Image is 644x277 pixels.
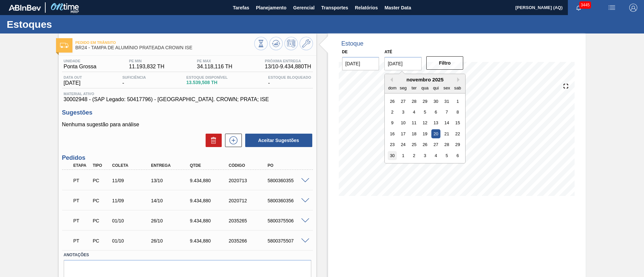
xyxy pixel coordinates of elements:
[64,250,311,260] label: Anotações
[442,140,451,149] div: Choose sexta-feira, 28 de novembro de 2025
[568,3,589,12] button: Notificações
[149,163,193,168] div: Entrega
[266,163,310,168] div: PO
[579,1,591,9] span: 3445
[149,238,193,244] div: 26/10/2025
[266,218,310,223] div: 5800375506
[265,59,311,63] span: Próxima Entrega
[384,4,411,12] span: Master Data
[72,193,92,208] div: Pedido em Trânsito
[410,151,419,160] div: Choose terça-feira, 2 de dezembro de 2025
[399,96,408,106] div: Choose segunda-feira, 27 de outubro de 2025
[227,198,271,203] div: 2020712
[399,108,408,117] div: Choose segunda-feira, 3 de novembro de 2025
[73,198,90,203] p: PT
[64,80,82,86] span: [DATE]
[254,37,268,50] button: Visão Geral dos Estoques
[388,140,397,149] div: Choose domingo, 23 de novembro de 2025
[64,75,82,79] span: Data out
[442,83,451,92] div: sex
[421,118,430,127] div: Choose quarta-feira, 12 de novembro de 2025
[453,151,462,160] div: Choose sábado, 6 de dezembro de 2025
[421,140,430,149] div: Choose quarta-feira, 26 de novembro de 2025
[110,198,154,203] div: 11/09/2025
[431,108,440,117] div: Choose quinta-feira, 6 de novembro de 2025
[197,64,232,70] span: 34.118,116 TH
[245,134,312,147] button: Aceitar Sugestões
[321,4,348,12] span: Transportes
[342,57,379,70] input: dd/mm/yyyy
[122,75,146,79] span: Suficiência
[233,4,249,12] span: Tarefas
[62,109,313,116] h3: Sugestões
[73,238,90,244] p: PT
[457,77,462,82] button: Next Month
[188,238,232,244] div: 9.434,880
[384,57,422,70] input: dd/mm/yyyy
[388,129,397,138] div: Choose domingo, 16 de novembro de 2025
[91,218,111,223] div: Pedido de Compra
[269,37,283,50] button: Atualizar Gráfico
[7,20,126,28] h1: Estoques
[387,96,463,161] div: month 2025-11
[227,238,271,244] div: 2035266
[431,83,440,92] div: qui
[629,4,637,12] img: Logout
[431,118,440,127] div: Choose quinta-feira, 13 de novembro de 2025
[110,178,154,183] div: 11/09/2025
[453,108,462,117] div: Choose sábado, 8 de novembro de 2025
[129,59,164,63] span: PE MIN
[300,37,313,50] button: Ir ao Master Data / Geral
[72,173,92,188] div: Pedido em Trânsito
[421,96,430,106] div: Choose quarta-feira, 29 de outubro de 2025
[608,4,616,12] img: userActions
[410,96,419,106] div: Choose terça-feira, 28 de outubro de 2025
[442,108,451,117] div: Choose sexta-feira, 7 de novembro de 2025
[256,4,286,12] span: Planejamento
[442,129,451,138] div: Choose sexta-feira, 21 de novembro de 2025
[222,134,242,147] div: Nova sugestão
[453,96,462,106] div: Choose sábado, 1 de novembro de 2025
[385,77,465,82] div: novembro 2025
[91,238,111,244] div: Pedido de Compra
[421,151,430,160] div: Choose quarta-feira, 3 de dezembro de 2025
[227,218,271,223] div: 2035265
[188,198,232,203] div: 9.434,880
[186,80,228,85] span: 13.539,508 TH
[266,75,313,86] div: -
[266,198,310,203] div: 5800360356
[431,140,440,149] div: Choose quinta-feira, 27 de novembro de 2025
[60,43,68,48] img: Ícone
[188,178,232,183] div: 9.434,880
[202,134,222,147] div: Excluir Sugestões
[293,4,315,12] span: Gerencial
[64,59,97,63] span: Unidade
[341,40,364,47] div: Estoque
[410,83,419,92] div: ter
[121,75,148,86] div: -
[72,163,92,168] div: Etapa
[73,178,90,183] p: PT
[388,108,397,117] div: Choose domingo, 2 de novembro de 2025
[149,178,193,183] div: 13/10/2025
[431,96,440,106] div: Choose quinta-feira, 30 de outubro de 2025
[388,118,397,127] div: Choose domingo, 9 de novembro de 2025
[431,151,440,160] div: Choose quinta-feira, 4 de dezembro de 2025
[64,92,311,96] span: Material ativo
[388,77,393,82] button: Previous Month
[9,5,41,11] img: TNhmsLtSVTkK8tSr43FrP2fwEKptu5GPRR3wAAAABJRU5ErkJggg==
[399,118,408,127] div: Choose segunda-feira, 10 de novembro de 2025
[227,163,271,168] div: Código
[64,64,97,70] span: Ponta Grossa
[73,218,90,223] p: PT
[72,233,92,248] div: Pedido em Trânsito
[410,118,419,127] div: Choose terça-feira, 11 de novembro de 2025
[421,108,430,117] div: Choose quarta-feira, 5 de novembro de 2025
[453,83,462,92] div: sab
[64,96,311,102] span: 30002948 - (SAP Legado: 50417796) - [GEOGRAPHIC_DATA]. CROWN; PRATA; ISE
[62,154,313,161] h3: Pedidos
[388,151,397,160] div: Choose domingo, 30 de novembro de 2025
[410,140,419,149] div: Choose terça-feira, 25 de novembro de 2025
[149,198,193,203] div: 14/10/2025
[62,122,313,128] p: Nenhuma sugestão para análise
